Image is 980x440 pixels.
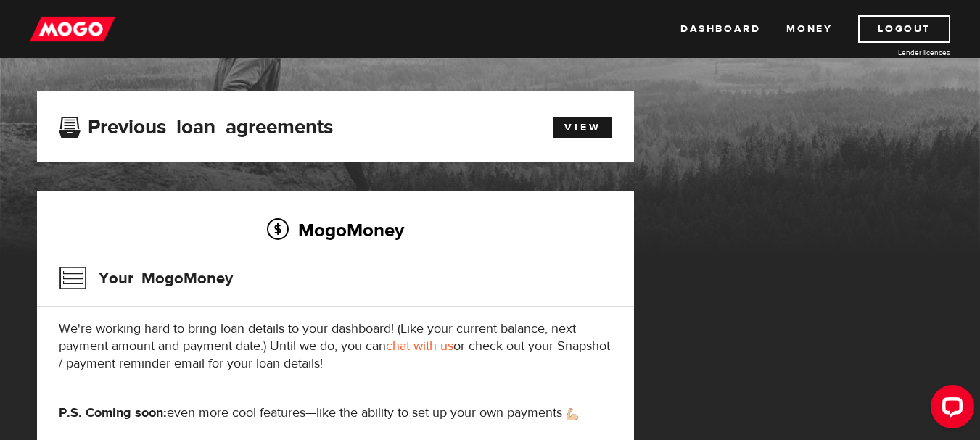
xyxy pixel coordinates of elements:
[786,15,832,43] a: Money
[386,338,453,354] a: chat with us
[59,215,612,245] h2: MogoMoney
[680,15,760,43] a: Dashboard
[30,15,115,43] img: mogo_logo-11ee424be714fa7cbb0f0f49df9e16ec.png
[59,320,612,373] p: We're working hard to bring loan details to your dashboard! (Like your current balance, next paym...
[567,408,578,420] img: strong arm emoji
[59,404,612,422] p: even more cool features—like the ability to set up your own payments
[919,379,980,440] iframe: LiveChat chat widget
[553,117,612,138] a: View
[59,115,333,134] h3: Previous loan agreements
[59,260,233,297] h3: Your MogoMoney
[37,28,944,59] h1: MogoMoney
[858,15,950,43] a: Logout
[59,404,167,421] strong: P.S. Coming soon:
[841,47,950,58] a: Lender licences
